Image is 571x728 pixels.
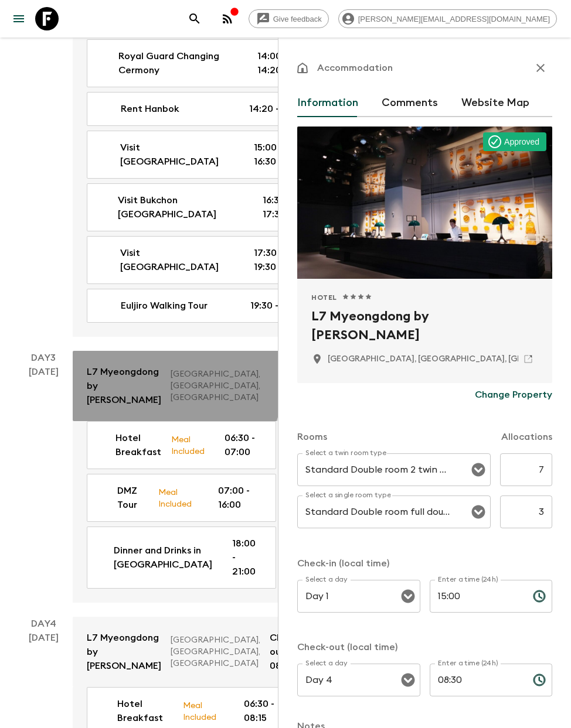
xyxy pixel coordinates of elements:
p: 14:00 - 14:20 [257,49,304,77]
p: Dinner and Drinks in [GEOGRAPHIC_DATA] [114,544,213,572]
p: Rooms [297,430,327,444]
p: 19:30 - 21:00 [250,299,304,313]
p: Accommodation [317,61,393,75]
p: Day 4 [14,617,73,631]
a: Euljiro Walking Tour19:30 - 21:00 [87,289,319,323]
p: 16:30 - 17:30 [263,193,304,221]
span: [PERSON_NAME][EMAIL_ADDRESS][DOMAIN_NAME] [352,15,556,23]
label: Select a single room type [305,490,391,500]
p: Rent Hanbok [121,102,179,116]
button: menu [7,7,30,30]
p: 17:30 - 19:30 [254,246,304,274]
a: Hotel BreakfastMeal Included06:30 - 07:00 [87,421,276,469]
p: Approved [504,136,539,148]
p: 06:30 - 07:00 [225,431,261,459]
label: Select a twin room type [305,448,386,458]
p: Change Property [475,388,552,402]
button: Open [400,672,416,688]
p: Meal Included [183,699,225,723]
p: 14:20 - 15:00 [249,102,304,116]
p: Hotel Breakfast [117,697,174,725]
p: 07:00 - 16:00 [218,484,261,512]
input: hh:mm [430,580,524,613]
button: Open [470,504,487,520]
p: L7 Myeongdong by [PERSON_NAME] [87,631,161,673]
p: Check-out - 08:30 [270,631,301,673]
div: [PERSON_NAME][EMAIL_ADDRESS][DOMAIN_NAME] [338,9,557,28]
p: Allocations [501,430,552,444]
button: search adventures [183,7,206,30]
button: Open [470,462,487,478]
label: Enter a time (24h) [438,658,498,668]
p: Check-out (local time) [297,640,552,654]
p: 15:00 - 16:30 [254,141,304,169]
p: DMZ Tour [117,484,149,512]
button: Choose time, selected time is 3:00 PM [528,585,551,608]
button: Change Property [475,383,552,406]
p: [GEOGRAPHIC_DATA], [GEOGRAPHIC_DATA], [GEOGRAPHIC_DATA] [171,368,267,404]
p: Visit [GEOGRAPHIC_DATA] [120,246,235,274]
p: 06:30 - 08:15 [244,697,287,725]
p: Hotel Breakfast [115,431,162,459]
label: Select a day [305,575,347,585]
p: Visit Bukchon [GEOGRAPHIC_DATA] [118,193,244,221]
input: hh:mm [430,664,524,696]
label: Select a day [305,658,347,668]
a: Give feedback [249,9,329,28]
h2: L7 Myeongdong by [PERSON_NAME] [311,307,538,344]
p: Day 3 [14,351,73,365]
a: Royal Guard Changing Cermony14:00 - 14:20 [87,39,319,87]
p: L7 Myeongdong by [PERSON_NAME] [87,365,161,407]
a: DMZ TourMeal Included07:00 - 16:00 [87,474,276,522]
p: Euljiro Walking Tour [121,299,208,313]
a: Visit [GEOGRAPHIC_DATA]17:30 - 19:30 [87,236,319,284]
p: Visit [GEOGRAPHIC_DATA] [120,141,235,169]
button: Comments [382,89,438,117]
p: Meal Included [158,486,200,510]
p: Royal Guard Changing Cermony [118,49,239,77]
p: [GEOGRAPHIC_DATA], [GEOGRAPHIC_DATA], [GEOGRAPHIC_DATA] [171,634,260,669]
button: Open [400,588,416,604]
a: Visit Bukchon [GEOGRAPHIC_DATA]16:30 - 17:30 [87,183,319,231]
span: Give feedback [267,15,328,23]
button: Choose time, selected time is 8:30 AM [528,668,551,692]
div: Photo of L7 Myeongdong by LOTTE [297,127,552,279]
a: L7 Myeongdong by [PERSON_NAME][GEOGRAPHIC_DATA], [GEOGRAPHIC_DATA], [GEOGRAPHIC_DATA]Check-out - ... [73,617,315,687]
button: Website Map [461,89,529,117]
a: L7 Myeongdong by [PERSON_NAME][GEOGRAPHIC_DATA], [GEOGRAPHIC_DATA], [GEOGRAPHIC_DATA] [73,351,290,421]
span: Hotel [311,293,337,302]
div: [DATE] [29,365,59,603]
a: Rent Hanbok14:20 - 15:00 [87,92,319,126]
a: Visit [GEOGRAPHIC_DATA]15:00 - 16:30 [87,131,319,179]
a: Dinner and Drinks in [GEOGRAPHIC_DATA]18:00 - 21:00 [87,527,276,589]
p: 18:00 - 21:00 [232,536,261,579]
button: Information [297,89,358,117]
p: Meal Included [171,433,206,457]
p: Check-in (local time) [297,556,552,570]
label: Enter a time (24h) [438,575,498,585]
